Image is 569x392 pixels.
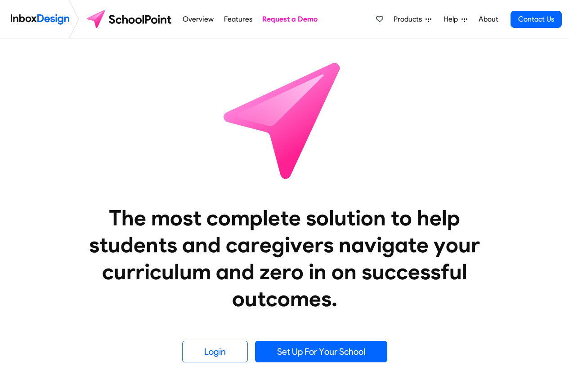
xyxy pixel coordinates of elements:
[180,10,216,28] a: Overview
[511,11,562,28] a: Contact Us
[390,10,435,28] a: Products
[204,39,366,201] img: icon_schoolpoint.svg
[440,10,471,28] a: Help
[182,341,248,362] a: Login
[394,14,426,25] span: Products
[255,341,387,362] a: Set Up For Your School
[476,10,501,28] a: About
[260,10,320,28] a: Request a Demo
[221,10,255,28] a: Features
[444,14,461,25] span: Help
[83,9,178,30] img: schoolpoint logo
[71,204,498,312] heading: The most complete solution to help students and caregivers navigate your curriculum and zero in o...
